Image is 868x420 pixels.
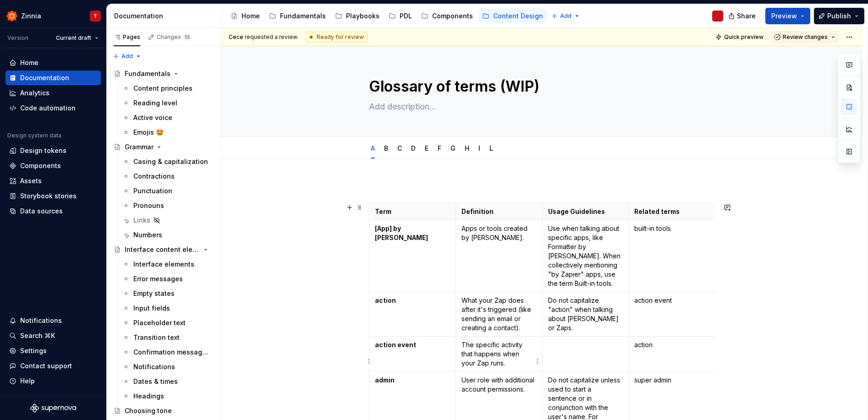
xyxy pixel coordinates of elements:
[5,86,101,100] a: Analytics
[367,76,714,98] textarea: Glossary of terms (WIP)
[110,50,144,63] button: Add
[478,144,480,152] a: I
[280,11,326,21] div: Fundamentals
[375,376,395,384] strong: admin
[20,146,66,155] div: Design tokens
[5,359,101,373] button: Contact support
[489,144,493,152] a: L
[371,144,375,152] a: A
[814,8,864,24] button: Publish
[6,11,17,22] img: 45b30344-6175-44f5-928b-e1fa7fb9357c.png
[119,345,217,360] a: Confirmation messages
[119,110,217,125] a: Active voice
[133,230,162,240] div: Numbers
[133,333,180,342] div: Transition text
[548,207,623,216] p: Usage Guidelines
[119,184,217,198] a: Punctuation
[375,341,416,349] strong: action event
[421,138,432,158] div: E
[119,81,217,96] a: Content principles
[827,11,851,21] span: Publish
[20,376,35,386] div: Help
[229,33,298,41] span: requested a review.
[133,157,208,166] div: Casing & capitalization
[425,144,429,152] a: E
[634,376,728,385] p: super admin
[5,204,101,218] a: Data sources
[133,201,164,210] div: Pronouns
[5,344,101,358] a: Settings
[119,154,217,169] a: Casing & capitalization
[133,362,175,371] div: Notifications
[724,33,764,41] span: Quick preview
[119,228,217,242] a: Numbers
[114,11,217,21] div: Documentation
[634,207,728,216] p: Related terms
[783,33,828,41] span: Review changes
[5,328,101,343] button: Search ⌘K
[133,128,164,137] div: Emojis 🤩
[384,144,388,152] a: B
[493,11,543,21] div: Content Design
[20,191,77,201] div: Storybook stories
[397,144,402,152] a: C
[331,9,383,23] a: Playbooks
[125,406,172,415] div: Choosing tone
[119,169,217,184] a: Contractions
[227,7,547,25] div: Page tree
[771,31,839,44] button: Review changes
[465,144,469,152] a: H
[20,361,72,371] div: Contact support
[5,101,101,115] a: Code automation
[133,348,209,357] div: Confirmation messages
[478,9,547,23] a: Content Design
[375,296,396,304] strong: action
[385,9,416,23] a: PDL
[771,11,797,21] span: Preview
[461,207,537,216] p: Definition
[724,8,762,24] button: Share
[110,140,217,154] a: Grammar
[227,9,264,23] a: Home
[394,138,406,158] div: C
[30,404,76,413] svg: Supernova Logo
[447,138,459,158] div: G
[119,360,217,374] a: Notifications
[5,143,101,158] a: Design tokens
[5,55,101,70] a: Home
[133,377,178,386] div: Dates & times
[133,392,164,401] div: Headings
[20,88,49,98] div: Analytics
[450,144,456,152] a: G
[461,138,473,158] div: H
[634,224,728,233] p: built-in tools
[119,96,217,110] a: Reading level
[461,224,537,242] p: Apps or tools created by [PERSON_NAME].
[229,33,243,40] span: Cece
[52,32,103,44] button: Current draft
[400,11,412,21] div: PDL
[634,296,728,305] p: action event
[20,58,38,67] div: Home
[133,318,186,327] div: Placeholder text
[119,286,217,301] a: Empty states
[475,138,484,158] div: I
[20,316,62,325] div: Notifications
[7,34,28,42] div: Version
[548,296,623,333] p: Do not capitalize "action" when talking about [PERSON_NAME] or Zaps.
[5,313,101,328] button: Notifications
[119,330,217,345] a: Transition text
[133,172,175,181] div: Contractions
[20,207,63,216] div: Data sources
[133,113,172,122] div: Active voice
[125,142,154,152] div: Grammar
[242,11,260,21] div: Home
[119,213,217,228] a: Links
[114,33,140,41] div: Pages
[121,53,133,60] span: Add
[133,260,194,269] div: Interface elements
[119,301,217,316] a: Input fields
[93,12,97,20] div: T
[110,66,217,81] a: Fundamentals
[375,224,428,241] strong: [App] by [PERSON_NAME]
